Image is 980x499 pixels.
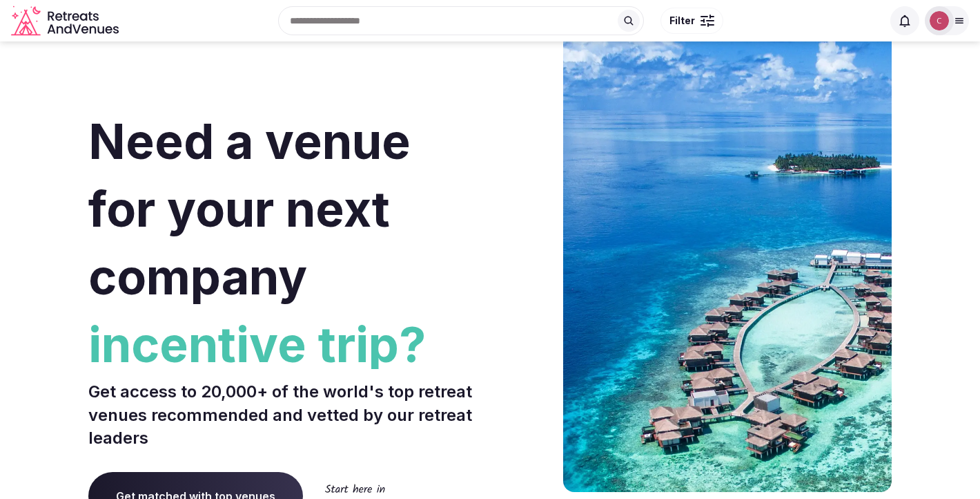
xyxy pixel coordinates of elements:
[660,8,723,34] button: Filter
[11,6,121,37] a: Visit the homepage
[88,112,411,306] span: Need a venue for your next company
[669,14,695,28] span: Filter
[88,380,484,450] p: Get access to 20,000+ of the world's top retreat venues recommended and vetted by our retreat lea...
[11,6,121,37] svg: Retreats and Venues company logo
[88,311,484,379] span: incentive trip?
[930,11,949,30] img: c.cicchetti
